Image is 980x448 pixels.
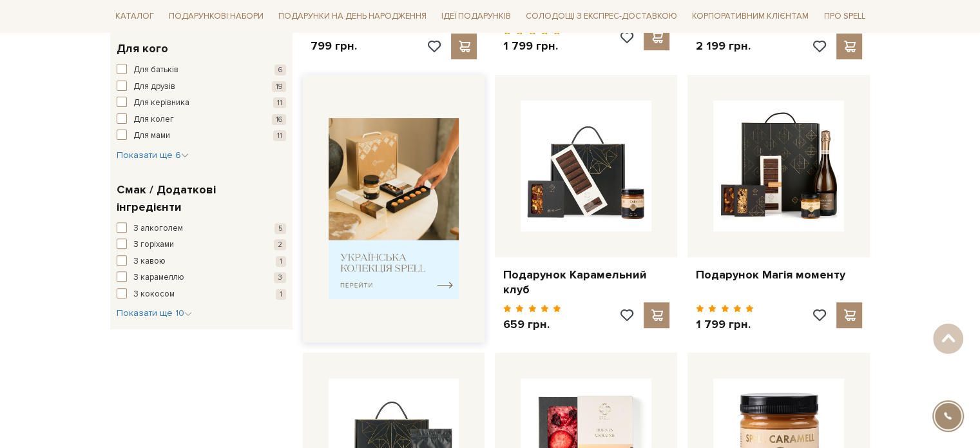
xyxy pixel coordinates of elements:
button: З алкоголем 5 [117,222,286,235]
span: 16 [272,114,286,125]
span: Показати ще 10 [117,307,192,318]
span: З кавою [133,255,166,268]
span: 11 [273,97,286,108]
button: Для мами 11 [117,130,286,142]
p: 659 грн. [503,317,561,332]
a: Подарункові набори [164,6,269,26]
span: 6 [274,64,286,75]
span: З кокосом [133,288,175,301]
span: 1 [276,256,286,267]
p: 1 799 грн. [695,317,754,332]
a: Корпоративним клієнтам [687,6,814,26]
img: banner [329,118,459,299]
span: 11 [273,130,286,141]
button: З кокосом 1 [117,288,286,301]
button: Для колег 16 [117,113,286,126]
button: Показати ще 10 [117,307,192,320]
button: З горіхами 2 [117,239,286,251]
button: Показати ще 6 [117,149,189,162]
a: Про Spell [818,6,870,26]
span: З алкоголем [133,222,183,235]
span: Для батьків [133,64,178,77]
span: 1 [276,289,286,300]
button: З карамеллю 3 [117,271,286,284]
a: Подарунки на День народження [273,6,432,26]
span: З горіхами [133,239,174,251]
p: 799 грн. [311,39,357,54]
span: Для кого [117,40,168,57]
span: 2 [274,239,286,250]
a: Каталог [110,6,159,26]
span: 3 [274,272,286,283]
a: Подарунок Карамельний клуб [503,268,669,298]
a: Ідеї подарунків [436,6,516,26]
span: Для мами [133,130,170,142]
span: 5 [274,223,286,234]
span: Для керівника [133,97,189,110]
button: Для керівника 11 [117,97,286,110]
span: З карамеллю [133,271,184,284]
span: Показати ще 6 [117,150,189,161]
a: Подарунок Магія моменту [695,268,862,282]
span: Смак / Додаткові інгредієнти [117,181,283,216]
button: Для друзів 19 [117,81,286,93]
p: 2 199 грн. [695,39,750,54]
span: Для колег [133,113,174,126]
p: 1 799 грн. [503,39,561,54]
button: Для батьків 6 [117,64,286,77]
a: Солодощі з експрес-доставкою [521,5,682,27]
span: Для друзів [133,81,175,93]
button: З кавою 1 [117,255,286,268]
span: 19 [272,81,286,92]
